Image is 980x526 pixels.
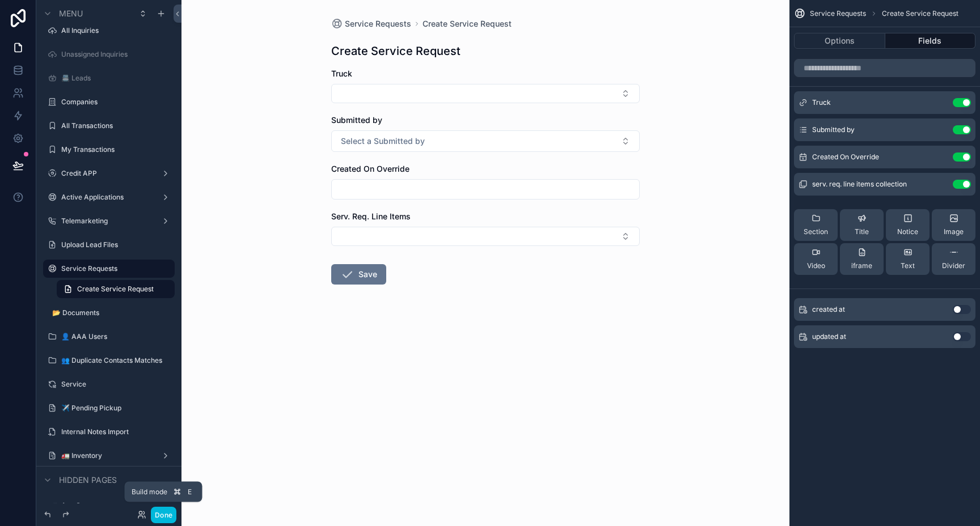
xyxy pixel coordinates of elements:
[61,240,168,249] label: Upload Lead Files
[52,308,168,317] label: 📂 Documents
[812,98,831,107] span: Truck
[944,227,964,236] span: Image
[61,356,168,365] label: 👥 Duplicate Contacts Matches
[61,264,168,273] label: Service Requests
[932,209,975,241] button: Image
[331,18,411,29] a: Service Requests
[804,227,828,236] span: Section
[61,193,152,202] label: Active Applications
[331,115,382,125] span: Submitted by
[61,451,152,460] label: 🚛 Inventory
[61,427,168,436] label: Internal Notes Import
[886,209,930,241] button: Notice
[331,43,461,59] h1: Create Service Request
[810,9,866,18] span: Service Requests
[57,280,175,298] a: Create Service Request
[61,26,168,35] label: All Inquiries
[331,130,640,152] button: Select Button
[61,404,168,413] label: ✈️ Pending Pickup
[345,18,411,29] span: Service Requests
[851,261,872,270] span: iframe
[901,261,915,270] span: Text
[812,125,855,134] span: Submitted by
[331,264,386,285] button: Save
[886,243,930,275] button: Text
[794,243,838,275] button: Video
[794,209,838,241] button: Section
[840,209,884,241] button: Title
[812,305,845,314] span: created at
[794,33,885,49] button: Options
[77,285,154,294] span: Create Service Request
[61,169,152,178] label: Credit APP
[331,84,640,103] button: Select Button
[942,261,965,270] span: Divider
[885,33,976,49] button: Fields
[59,8,83,19] span: Menu
[812,152,879,162] span: Created On Override
[341,135,425,147] span: Select a Submitted by
[61,217,152,226] label: Telemarketing
[185,487,195,497] span: E
[61,332,168,341] label: 👤 AAA Users
[807,261,825,270] span: Video
[331,211,411,221] span: Serv. Req. Line Items
[59,474,117,486] span: Hidden pages
[423,18,512,29] a: Create Service Request
[151,507,176,523] button: Done
[331,164,409,173] span: Created On Override
[855,227,869,236] span: Title
[132,487,167,497] span: Build mode
[812,332,846,341] span: updated at
[61,74,168,83] label: 📇 Leads
[897,227,918,236] span: Notice
[61,145,168,154] label: My Transactions
[812,180,907,189] span: serv. req. line items collection
[61,380,168,389] label: Service
[932,243,975,275] button: Divider
[61,97,168,107] label: Companies
[331,227,640,246] button: Select Button
[61,50,168,59] label: Unassigned Inquiries
[882,9,958,18] span: Create Service Request
[61,501,168,510] label: App Setup
[840,243,884,275] button: iframe
[61,121,168,130] label: All Transactions
[331,69,352,78] span: Truck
